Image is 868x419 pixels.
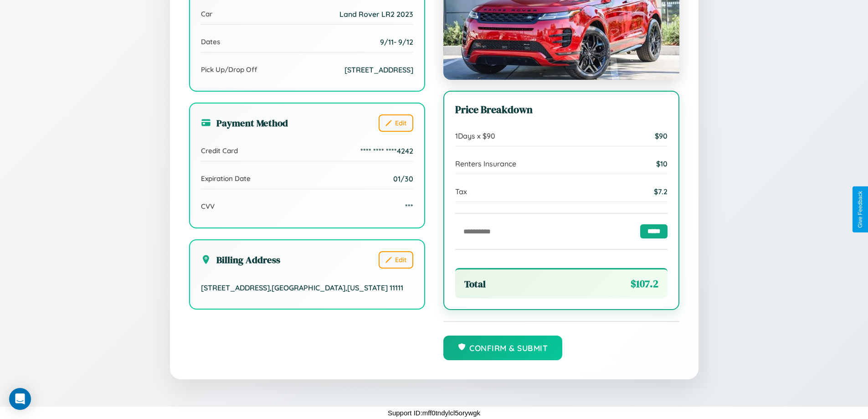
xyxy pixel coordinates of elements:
[201,146,238,155] span: Credit Card
[464,277,486,290] span: Total
[455,159,516,168] span: Renters Insurance
[201,65,257,74] span: Pick Up/Drop Off
[455,103,668,117] h3: Price Breakdown
[9,388,31,410] div: Open Intercom Messenger
[654,187,668,196] span: $ 7.2
[857,191,863,228] div: Give Feedback
[455,131,495,140] span: 1 Days x $ 90
[443,336,563,360] button: Confirm & Submit
[393,174,413,183] span: 01/30
[379,251,413,269] button: Edit
[201,202,215,211] span: CVV
[339,10,413,19] span: Land Rover LR2 2023
[388,407,480,419] p: Support ID: mff0tndylcl5orywgk
[631,277,658,291] span: $ 107.2
[344,65,413,74] span: [STREET_ADDRESS]
[201,283,403,292] span: [STREET_ADDRESS] , [GEOGRAPHIC_DATA] , [US_STATE] 11111
[201,37,220,46] span: Dates
[379,114,413,132] button: Edit
[380,37,413,47] span: 9 / 11 - 9 / 12
[655,131,668,140] span: $ 90
[201,253,280,266] h3: Billing Address
[201,174,251,183] span: Expiration Date
[455,187,467,196] span: Tax
[201,10,212,18] span: Car
[656,159,668,168] span: $ 10
[201,116,288,129] h3: Payment Method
